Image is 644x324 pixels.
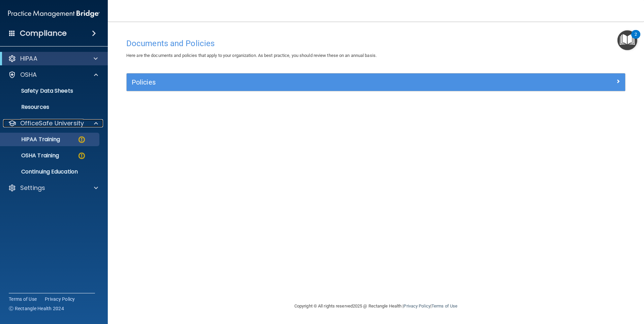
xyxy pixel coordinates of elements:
p: Settings [20,184,45,192]
a: Terms of Use [9,296,37,302]
img: warning-circle.0cc9ac19.png [77,135,86,144]
p: HIPAA [20,55,37,63]
h4: Compliance [20,29,67,38]
h5: Policies [132,78,495,86]
p: OfficeSafe University [20,119,84,127]
img: warning-circle.0cc9ac19.png [77,152,86,160]
span: Ⓒ Rectangle Health 2024 [9,305,64,312]
button: Open Resource Center, 2 new notifications [617,30,637,50]
img: PMB logo [8,7,100,21]
p: OSHA [20,71,37,79]
div: Copyright © All rights reserved 2025 @ Rectangle Health | | [253,295,499,317]
a: Settings [8,184,98,192]
a: HIPAA [8,55,98,63]
a: Privacy Policy [404,303,430,309]
a: Terms of Use [431,303,457,309]
a: OSHA [8,71,98,79]
a: OfficeSafe University [8,119,98,127]
a: Policies [132,77,620,88]
p: Resources [4,104,96,110]
span: Here are the documents and policies that apply to your organization. As best practice, you should... [126,53,377,58]
p: HIPAA Training [4,136,60,143]
h4: Documents and Policies [126,39,625,48]
p: Safety Data Sheets [4,88,96,94]
div: 2 [635,34,637,43]
p: OSHA Training [4,152,59,159]
a: Privacy Policy [45,296,75,302]
p: Continuing Education [4,168,96,175]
